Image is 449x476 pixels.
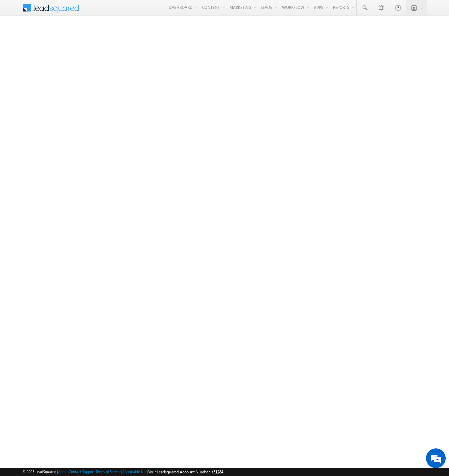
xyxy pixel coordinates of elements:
[22,469,223,475] span: © 2025 LeadSquared | | | | |
[58,469,68,474] a: About
[148,469,223,474] span: Your Leadsquared Account Number is
[69,469,95,474] a: Contact Support
[96,469,121,474] a: Terms of Service
[122,469,147,474] a: Acceptable Use
[213,469,223,474] span: 51284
